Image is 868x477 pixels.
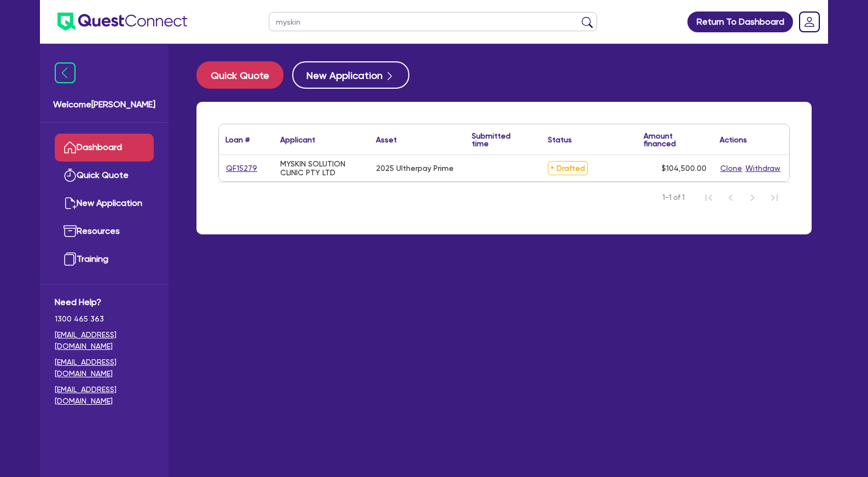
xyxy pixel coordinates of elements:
div: 2025 Ultherpay Prime [376,164,454,173]
span: $104,500.00 [662,164,707,173]
div: Submitted time [472,132,525,147]
div: Amount financed [644,132,707,147]
button: Last Page [763,187,785,209]
a: Dashboard [55,134,154,162]
img: quest-connect-logo-blue [57,13,187,31]
a: Training [55,245,154,273]
a: New Application [55,189,154,217]
button: Previous Page [720,187,742,209]
button: Withdraw [745,162,781,175]
span: 1-1 of 1 [662,192,685,203]
img: icon-menu-close [55,62,76,83]
img: resources [63,225,77,238]
a: [EMAIL_ADDRESS][DOMAIN_NAME] [55,329,154,352]
button: New Application [292,61,409,89]
a: QF15279 [225,162,258,175]
img: training [63,252,77,266]
div: Asset [376,136,397,143]
input: Search by name, application ID or mobile number... [269,12,597,31]
a: Dropdown toggle [795,8,824,36]
a: Resources [55,217,154,245]
span: Drafted [548,161,588,175]
div: Applicant [280,136,315,143]
div: MYSKIN SOLUTION CLINIC PTY LTD [280,159,363,177]
a: Quick Quote [196,61,292,89]
span: 1300 465 363 [55,313,154,325]
a: [EMAIL_ADDRESS][DOMAIN_NAME] [55,357,154,380]
button: Next Page [742,187,763,209]
img: new-application [63,197,77,210]
a: Quick Quote [55,162,154,189]
div: Status [548,136,572,143]
div: Loan # [225,136,250,143]
a: [EMAIL_ADDRESS][DOMAIN_NAME] [55,384,154,407]
img: quick-quote [63,169,77,182]
span: Welcome [PERSON_NAME] [53,98,155,111]
button: Quick Quote [196,61,283,89]
button: First Page [698,187,720,209]
span: Need Help? [55,296,154,309]
button: Clone [720,162,743,175]
a: Return To Dashboard [687,12,793,32]
div: Actions [720,136,747,143]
